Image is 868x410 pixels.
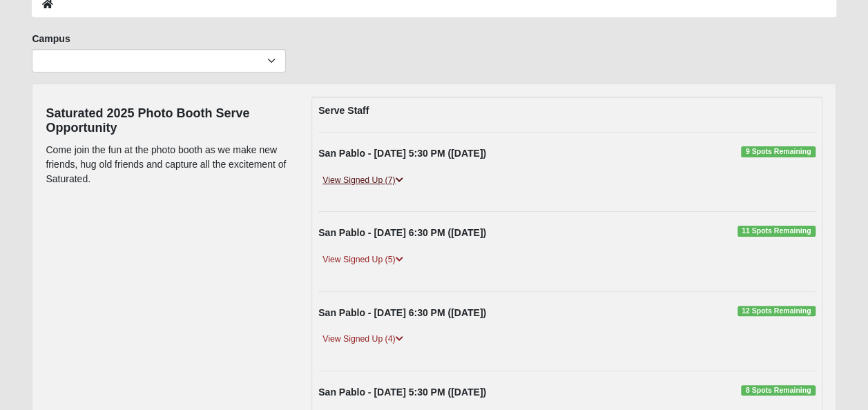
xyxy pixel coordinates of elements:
a: View Signed Up (4) [318,332,407,346]
h4: Saturated 2025 Photo Booth Serve Opportunity [46,106,291,136]
a: View Signed Up (5) [318,253,407,267]
a: View Signed Up (7) [318,173,407,188]
label: Campus [32,32,70,46]
strong: San Pablo - [DATE] 5:30 PM ([DATE]) [318,148,486,159]
strong: San Pablo - [DATE] 5:30 PM ([DATE]) [318,387,486,398]
span: 12 Spots Remaining [737,306,816,317]
span: 11 Spots Remaining [737,226,816,237]
strong: San Pablo - [DATE] 6:30 PM ([DATE]) [318,227,486,238]
p: Come join the fun at the photo booth as we make new friends, hug old friends and capture all the ... [46,143,291,186]
strong: San Pablo - [DATE] 6:30 PM ([DATE]) [318,307,486,318]
span: 9 Spots Remaining [741,146,815,157]
span: 8 Spots Remaining [741,385,815,396]
strong: Serve Staff [318,105,369,116]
